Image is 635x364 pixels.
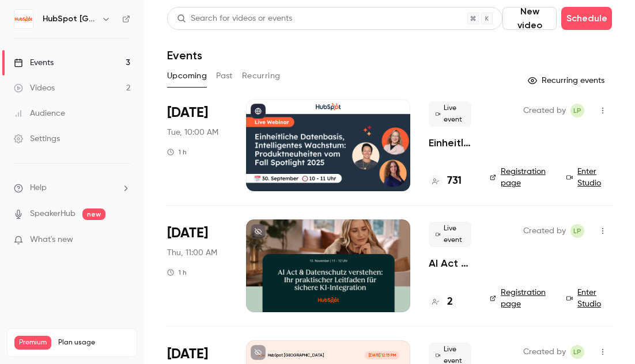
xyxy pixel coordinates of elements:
[523,224,566,238] span: Created by
[268,352,324,358] p: HubSpot [GEOGRAPHIC_DATA]
[167,104,208,122] span: [DATE]
[14,108,65,119] div: Audience
[523,345,566,359] span: Created by
[14,336,51,350] span: Premium
[167,67,207,85] button: Upcoming
[167,268,187,277] div: 1 h
[30,234,73,246] span: What's new
[429,294,453,310] a: 2
[523,71,612,90] button: Recurring events
[167,147,187,157] div: 1 h
[365,351,399,359] span: [DATE] 12:15 PM
[573,224,581,238] span: LP
[566,287,612,310] a: Enter Studio
[14,10,33,28] img: HubSpot Germany
[14,133,60,145] div: Settings
[570,224,584,238] span: Larissa Pilat
[167,127,218,138] span: Tue, 10:00 AM
[570,104,584,117] span: Larissa Pilat
[167,247,217,259] span: Thu, 11:00 AM
[14,57,54,69] div: Events
[30,208,75,220] a: SpeakerHub
[429,136,471,150] a: Einheitliche Datenbasis, Intelligentes Wachstum: Produktneuheiten vom Fall Spotlight 2025
[82,208,105,220] span: new
[30,182,47,194] span: Help
[167,48,202,62] h1: Events
[429,173,462,189] a: 731
[242,67,281,85] button: Recurring
[167,99,228,191] div: Sep 30 Tue, 10:00 AM (Europe/Berlin)
[566,166,612,189] a: Enter Studio
[490,166,553,189] a: Registration page
[573,104,581,117] span: LP
[570,345,584,359] span: Larissa Pilat
[167,219,228,312] div: Nov 13 Thu, 11:00 AM (Europe/Berlin)
[447,173,462,189] h4: 731
[447,294,453,310] h4: 2
[573,345,581,359] span: LP
[502,7,557,30] button: New video
[523,104,566,117] span: Created by
[14,182,130,194] li: help-dropdown-opener
[429,222,471,247] span: Live event
[177,13,292,25] div: Search for videos or events
[216,67,233,85] button: Past
[429,256,471,270] a: AI Act & Datenschutz verstehen: Ihr praktischer Leitfaden für sichere KI-Integration
[116,235,130,245] iframe: Noticeable Trigger
[167,224,208,242] span: [DATE]
[14,82,55,94] div: Videos
[58,338,130,347] span: Plan usage
[429,101,471,127] span: Live event
[561,7,612,30] button: Schedule
[167,345,208,363] span: [DATE]
[490,287,553,310] a: Registration page
[43,13,97,25] h6: HubSpot [GEOGRAPHIC_DATA]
